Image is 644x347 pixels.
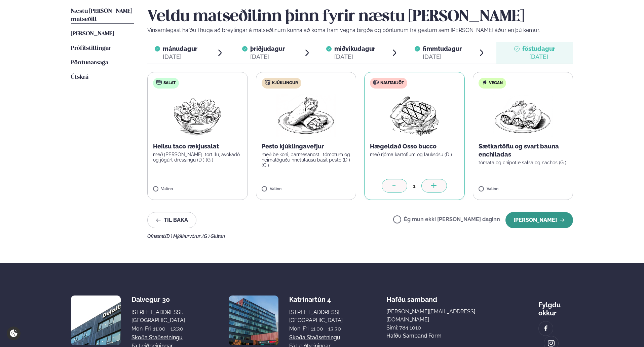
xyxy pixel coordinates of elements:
h2: Veldu matseðilinn þinn fyrir næstu [PERSON_NAME] [147,7,573,26]
img: image alt [542,325,550,333]
p: með [PERSON_NAME], tortillu, avókadó og jógúrt dressingu (D ) (G ) [153,152,242,163]
img: beef.svg [373,80,379,85]
p: Heilsu taco rækjusalat [153,142,242,150]
span: Næstu [PERSON_NAME] matseðill [71,8,132,22]
span: [PERSON_NAME] [71,31,114,37]
div: Fylgdu okkur [538,296,573,317]
p: Sími: 784 1010 [386,324,495,332]
div: [DATE] [250,53,285,61]
p: tómata og chipotle salsa og nachos (G ) [479,160,568,165]
div: Ofnæmi: [147,234,573,239]
span: föstudagur [522,45,555,52]
div: Mon-Fri: 11:00 - 13:30 [289,325,343,333]
a: [PERSON_NAME] [71,30,114,38]
img: Enchilada.png [493,94,553,137]
a: Útskrá [71,73,88,81]
span: Nautakjöt [380,80,404,86]
div: [STREET_ADDRESS], [GEOGRAPHIC_DATA] [289,308,343,324]
span: mánudagur [163,45,197,52]
p: Vinsamlegast hafðu í huga að breytingar á matseðlinum kunna að koma fram vegna birgða og pöntunum... [147,26,573,34]
a: Skoða staðsetningu [131,334,183,342]
span: fimmtudagur [423,45,462,52]
img: Vegan.svg [482,80,487,85]
span: Útskrá [71,74,88,80]
img: chicken.svg [265,80,270,85]
div: [DATE] [522,53,555,61]
a: Prófílstillingar [71,44,111,53]
span: Pöntunarsaga [71,60,108,66]
img: Salad.png [168,94,227,137]
button: Til baka [147,212,196,228]
a: Næstu [PERSON_NAME] matseðill [71,7,134,24]
p: Sætkartöflu og svart bauna enchiladas [479,142,568,159]
span: Salat [163,80,176,86]
img: Beef-Meat.png [385,94,444,137]
button: [PERSON_NAME] [505,212,573,228]
img: salad.svg [156,80,162,85]
a: [PERSON_NAME][EMAIL_ADDRESS][DOMAIN_NAME] [386,308,495,324]
span: Kjúklingur [272,80,298,86]
img: Wraps.png [276,94,336,137]
p: með rjóma kartöflum og lauksósu (D ) [370,152,459,157]
a: image alt [539,321,553,336]
div: [STREET_ADDRESS], [GEOGRAPHIC_DATA] [131,308,185,324]
a: Hafðu samband form [386,332,442,340]
a: Pöntunarsaga [71,59,108,67]
p: með beikoni, parmesanosti, tómötum og heimalöguðu hnetulausu basil pestó (D ) (G ) [262,152,351,168]
img: image alt [71,296,121,345]
span: (D ) Mjólkurvörur , [165,234,202,239]
span: (G ) Glúten [202,234,225,239]
p: Pesto kjúklingavefjur [262,142,351,150]
div: [DATE] [334,53,375,61]
div: Katrínartún 4 [289,296,343,304]
a: Cookie settings [7,326,21,340]
span: Vegan [489,80,503,86]
div: Dalvegur 30 [131,296,185,304]
a: Skoða staðsetningu [289,334,340,342]
img: image alt [229,296,278,345]
span: miðvikudagur [334,45,375,52]
div: [DATE] [423,53,462,61]
span: Hafðu samband [386,290,437,304]
span: þriðjudagur [250,45,285,52]
div: Mon-Fri: 11:00 - 13:30 [131,325,185,333]
p: Hægeldað Osso bucco [370,142,459,150]
div: 1 [407,182,421,190]
span: Prófílstillingar [71,45,111,51]
div: [DATE] [163,53,197,61]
